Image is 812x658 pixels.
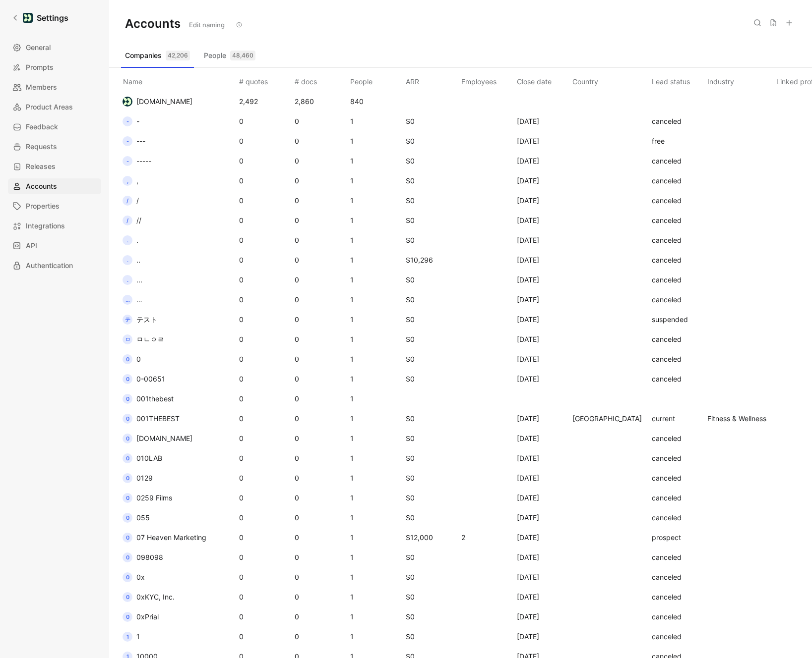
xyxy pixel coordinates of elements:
[8,178,101,194] a: Accounts
[123,552,132,562] div: 0
[650,191,705,211] td: canceled
[237,211,293,230] td: 0
[515,230,570,250] td: [DATE]
[650,290,705,310] td: canceled
[136,137,145,145] span: ---
[293,607,348,627] td: 0
[8,40,101,55] a: General
[119,391,177,407] button: 0001thebest
[136,573,145,581] span: 0x
[515,587,570,607] td: [DATE]
[119,371,169,387] button: 00-00651
[123,156,132,166] div: -
[119,272,146,288] button: ....
[237,329,293,349] td: 0
[348,111,404,131] td: 1
[136,335,164,343] span: ㅁㄴㅇㄹ
[293,488,348,508] td: 0
[404,528,459,548] td: $12,000
[237,429,293,448] td: 0
[8,238,101,254] a: API
[348,369,404,389] td: 1
[650,151,705,171] td: canceled
[404,349,459,369] td: $0
[237,567,293,587] td: 0
[348,92,404,111] td: 840
[119,153,155,169] button: ------
[459,68,515,92] th: Employees
[119,213,145,228] button: ///
[8,8,72,28] a: Settings
[26,240,37,252] span: API
[293,171,348,191] td: 0
[404,409,459,429] td: $0
[237,151,293,171] td: 0
[185,18,229,32] button: Edit naming
[8,59,101,75] a: Prompts
[237,468,293,488] td: 0
[123,572,132,582] div: 0
[237,191,293,211] td: 0
[123,473,132,483] div: 0
[123,612,132,622] div: 0
[119,510,153,526] button: 0055
[293,627,348,647] td: 0
[404,369,459,389] td: $0
[136,632,140,641] span: 1
[136,256,140,264] span: ..
[650,508,705,528] td: canceled
[237,349,293,369] td: 0
[123,235,132,245] div: .
[237,488,293,508] td: 0
[404,587,459,607] td: $0
[230,51,255,60] div: 48,460
[200,48,259,63] button: People
[237,92,293,111] td: 2,492
[237,607,293,627] td: 0
[237,310,293,329] td: 0
[123,216,132,225] div: /
[136,434,192,442] span: [DOMAIN_NAME]
[515,528,570,548] td: [DATE]
[119,351,144,367] button: 00
[515,607,570,627] td: [DATE]
[136,295,142,304] span: …
[293,68,348,92] th: # docs
[26,42,51,54] span: General
[136,493,172,502] span: 0259 Films
[136,355,141,363] span: 0
[8,198,101,214] a: Properties
[119,450,166,466] button: 0010LAB
[293,409,348,429] td: 0
[136,612,159,621] span: 0xPrial
[123,136,132,146] div: -
[650,171,705,191] td: canceled
[650,468,705,488] td: canceled
[348,211,404,230] td: 1
[136,176,138,185] span: ,
[123,533,132,543] div: 0
[136,553,163,561] span: 098098
[136,375,165,383] span: 0-00651
[515,448,570,468] td: [DATE]
[293,92,348,111] td: 2,860
[26,121,58,133] span: Feedback
[123,374,132,384] div: 0
[650,607,705,627] td: canceled
[123,513,132,523] div: 0
[459,528,515,548] td: 2
[136,513,150,522] span: 055
[404,627,459,647] td: $0
[119,94,196,110] button: logo[DOMAIN_NAME]
[123,453,132,463] div: 0
[650,587,705,607] td: canceled
[293,468,348,488] td: 0
[348,131,404,151] td: 1
[293,587,348,607] td: 0
[123,632,132,642] div: 1
[26,200,60,212] span: Properties
[123,295,132,305] div: …
[348,191,404,211] td: 1
[293,111,348,131] td: 0
[515,329,570,349] td: [DATE]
